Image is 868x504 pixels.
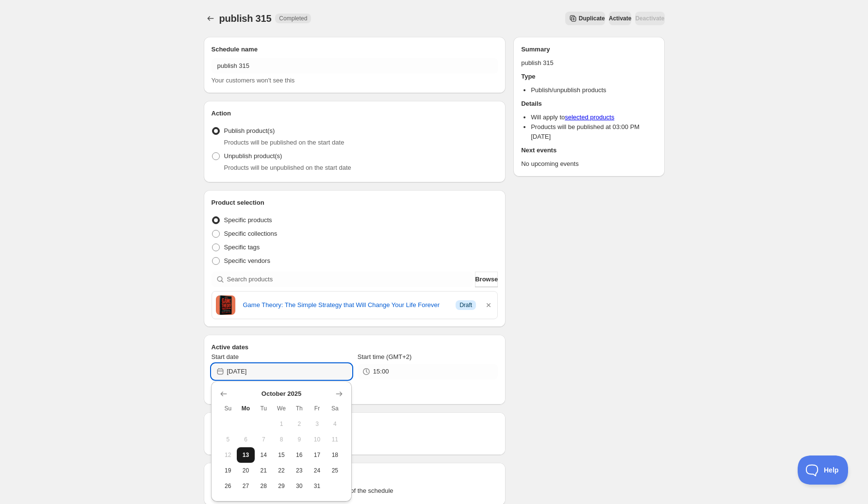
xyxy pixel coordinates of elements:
[330,436,340,443] span: 11
[237,432,255,447] button: Monday October 6 2025
[224,230,278,237] span: Specific collections
[294,467,304,474] span: 23
[609,12,632,25] button: Activate
[277,451,287,459] span: 15
[531,85,656,95] li: Publish/unpublish products
[273,447,291,463] button: Wednesday October 15 2025
[223,405,233,412] span: Su
[259,467,269,474] span: 21
[259,451,269,459] span: 14
[255,478,273,494] button: Tuesday October 28 2025
[308,432,326,447] button: Friday October 10 2025
[212,342,498,352] h2: Active dates
[273,401,291,416] th: Wednesday
[312,467,322,474] span: 24
[521,72,656,81] h2: Type
[290,401,308,416] th: Thursday
[475,272,498,287] button: Browse
[312,420,322,428] span: 3
[273,478,291,494] button: Wednesday October 29 2025
[330,405,340,412] span: Sa
[212,353,239,360] span: Start date
[259,436,269,443] span: 7
[224,244,260,251] span: Specific tags
[219,463,237,478] button: Sunday October 19 2025
[237,447,255,463] button: Today Monday October 13 2025
[212,109,498,118] h2: Action
[459,301,472,309] span: Draft
[330,451,340,459] span: 18
[216,295,235,315] img: Cover image of Game Theory: The Simple Strategy that Will Change Your Life Forever by Tyler Andre...
[227,272,474,287] input: Search products
[223,467,233,474] span: 19
[224,164,351,171] span: Products will be unpublished on the start date
[273,416,291,432] button: Wednesday October 1 2025
[212,420,498,430] h2: Repeating
[277,420,287,428] span: 1
[241,467,251,474] span: 20
[326,463,344,478] button: Saturday October 25 2025
[312,482,322,490] span: 31
[308,478,326,494] button: Friday October 31 2025
[358,353,412,360] span: Start time (GMT+2)
[294,482,304,490] span: 30
[224,257,270,264] span: Specific vendors
[290,432,308,447] button: Thursday October 9 2025
[223,482,233,490] span: 26
[237,478,255,494] button: Monday October 27 2025
[312,436,322,443] span: 10
[241,451,251,459] span: 13
[798,455,849,485] iframe: Toggle Customer Support
[326,401,344,416] th: Saturday
[330,467,340,474] span: 25
[273,432,291,447] button: Wednesday October 8 2025
[330,420,340,428] span: 4
[241,405,251,412] span: Mo
[308,401,326,416] th: Friday
[241,436,251,443] span: 6
[219,432,237,447] button: Sunday October 5 2025
[521,146,656,155] h2: Next events
[290,447,308,463] button: Thursday October 16 2025
[277,436,287,443] span: 8
[219,13,272,24] span: publish 315
[521,58,656,68] p: publish 315
[579,15,605,22] span: Duplicate
[219,478,237,494] button: Sunday October 26 2025
[259,482,269,490] span: 28
[277,467,287,474] span: 22
[290,478,308,494] button: Thursday October 30 2025
[332,387,346,401] button: Show next month, November 2025
[312,451,322,459] span: 17
[290,416,308,432] button: Thursday October 2 2025
[219,447,237,463] button: Sunday October 12 2025
[312,405,322,412] span: Fr
[475,275,498,284] span: Browse
[294,436,304,443] span: 9
[255,432,273,447] button: Tuesday October 7 2025
[212,471,498,480] h2: Tags
[521,159,656,169] p: No upcoming events
[224,127,275,134] span: Publish product(s)
[204,12,217,25] button: Schedules
[279,15,307,22] span: Completed
[212,198,498,208] h2: Product selection
[609,15,632,22] span: Activate
[326,432,344,447] button: Saturday October 11 2025
[259,405,269,412] span: Tu
[255,447,273,463] button: Tuesday October 14 2025
[217,387,230,401] button: Show previous month, September 2025
[308,463,326,478] button: Friday October 24 2025
[521,99,656,109] h2: Details
[277,405,287,412] span: We
[237,401,255,416] th: Monday
[326,447,344,463] button: Saturday October 18 2025
[308,416,326,432] button: Friday October 3 2025
[237,463,255,478] button: Monday October 20 2025
[241,482,251,490] span: 27
[565,114,614,121] a: selected products
[294,451,304,459] span: 16
[294,420,304,428] span: 2
[290,463,308,478] button: Thursday October 23 2025
[223,451,233,459] span: 12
